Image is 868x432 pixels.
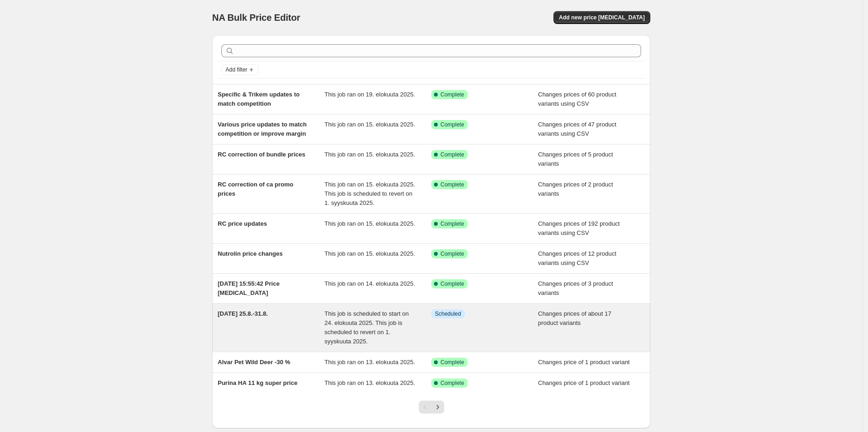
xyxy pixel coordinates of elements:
[325,250,416,257] span: This job ran on 15. elokuuta 2025.
[221,64,258,75] button: Add filter
[538,91,617,107] span: Changes prices of 60 product variants using CSV
[218,359,290,366] span: Alvar Pet Wild Deer -30 %
[419,401,444,414] nav: Pagination
[538,220,620,236] span: Changes prices of 192 product variants using CSV
[553,11,650,24] button: Add new price [MEDICAL_DATA]
[218,310,268,317] span: [DATE] 25.8.-31.8.
[325,91,416,98] span: This job ran on 19. elokuuta 2025.
[325,220,416,227] span: This job ran on 15. elokuuta 2025.
[538,250,617,266] span: Changes prices of 12 product variants using CSV
[538,181,613,197] span: Changes prices of 2 product variants
[538,280,613,296] span: Changes prices of 3 product variants
[325,310,409,345] span: This job is scheduled to start on 24. elokuuta 2025. This job is scheduled to revert on 1. syysku...
[226,66,247,73] span: Add filter
[559,14,645,21] span: Add new price [MEDICAL_DATA]
[325,280,416,287] span: This job ran on 14. elokuuta 2025.
[440,220,464,228] span: Complete
[440,181,464,188] span: Complete
[440,280,464,288] span: Complete
[218,250,283,257] span: Nutrolin price changes
[538,379,630,386] span: Changes price of 1 product variant
[538,121,617,137] span: Changes prices of 47 product variants using CSV
[435,310,461,318] span: Scheduled
[431,401,444,414] button: Next
[218,151,305,158] span: RC correction of bundle prices
[212,12,300,23] span: NA Bulk Price Editor
[218,91,300,107] span: Specific & Trikem updates to match competition
[218,121,307,137] span: Various price updates to match competition or improve margin
[440,359,464,366] span: Complete
[538,359,630,366] span: Changes price of 1 product variant
[440,91,464,98] span: Complete
[440,121,464,128] span: Complete
[538,151,613,167] span: Changes prices of 5 product variants
[538,310,612,326] span: Changes prices of about 17 product variants
[325,359,416,366] span: This job ran on 13. elokuuta 2025.
[440,379,464,387] span: Complete
[440,151,464,158] span: Complete
[325,379,416,386] span: This job ran on 13. elokuuta 2025.
[325,181,416,206] span: This job ran on 15. elokuuta 2025. This job is scheduled to revert on 1. syyskuuta 2025.
[218,181,293,197] span: RC correction of ca promo prices
[218,220,267,227] span: RC price updates
[325,121,416,128] span: This job ran on 15. elokuuta 2025.
[218,280,279,296] span: [DATE] 15:55:42 Price [MEDICAL_DATA]
[440,250,464,258] span: Complete
[325,151,416,158] span: This job ran on 15. elokuuta 2025.
[218,379,297,386] span: Purina HA 11 kg super price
